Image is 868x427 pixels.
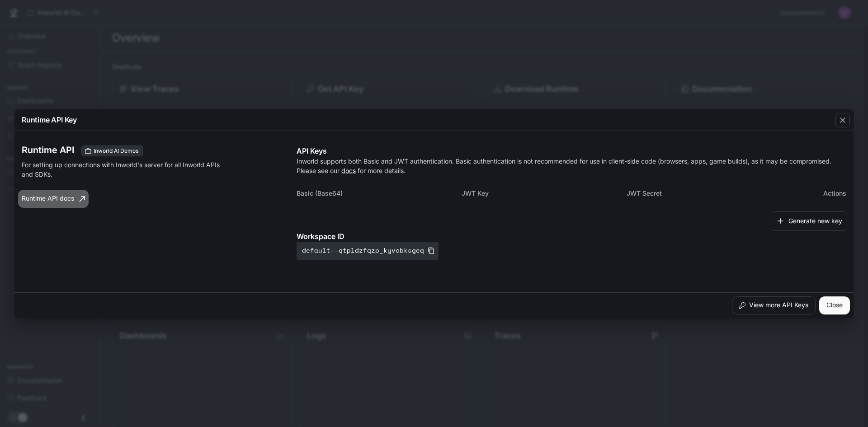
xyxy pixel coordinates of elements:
button: View more API Keys [732,296,816,314]
p: Workspace ID [297,231,846,242]
p: Inworld supports both Basic and JWT authentication. Basic authentication is not recommended for u... [297,156,846,175]
button: Close [819,296,850,314]
th: Basic (Base64) [297,183,462,204]
span: Inworld AI Demos [90,147,142,155]
th: Actions [791,183,846,204]
div: These keys will apply to your current workspace only [81,145,143,156]
p: For setting up connections with Inworld's server for all Inworld APIs and SDKs. [22,160,222,179]
th: JWT Key [462,183,627,204]
a: docs [341,167,356,174]
p: Runtime API Key [22,114,77,125]
button: Generate new key [772,211,846,231]
a: Runtime API docs [18,190,89,208]
h3: Runtime API [22,145,74,155]
button: default--qtpldzfqzp_kyvcbksgeq [297,242,439,260]
th: JWT Secret [627,183,792,204]
p: API Keys [297,145,846,156]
